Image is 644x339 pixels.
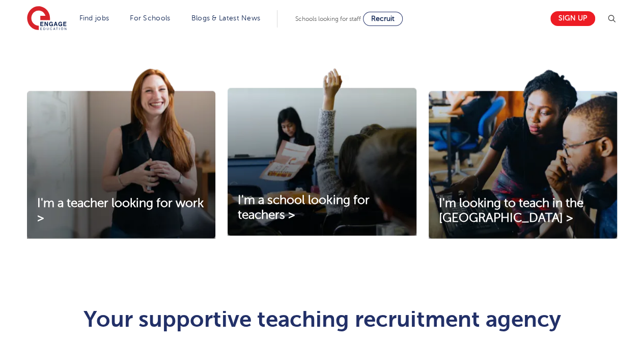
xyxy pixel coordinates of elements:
[37,196,204,225] span: I'm a teacher looking for work >
[295,15,361,22] span: Schools looking for staff
[27,196,215,226] a: I'm a teacher looking for work >
[363,12,403,26] a: Recruit
[228,193,416,223] a: I'm a school looking for teachers >
[27,6,67,32] img: Engage Education
[550,11,595,26] a: Sign up
[191,14,261,22] a: Blogs & Latest News
[238,193,369,222] span: I'm a school looking for teachers >
[429,68,617,239] img: I'm looking to teach in the UK
[429,196,617,226] a: I'm looking to teach in the [GEOGRAPHIC_DATA] >
[72,308,572,330] h1: Your supportive teaching recruitment agency
[439,196,583,225] span: I'm looking to teach in the [GEOGRAPHIC_DATA] >
[228,68,416,236] img: I'm a school looking for teachers
[371,15,395,22] span: Recruit
[27,68,215,239] img: I'm a teacher looking for work
[79,14,109,22] a: Find jobs
[130,14,170,22] a: For Schools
